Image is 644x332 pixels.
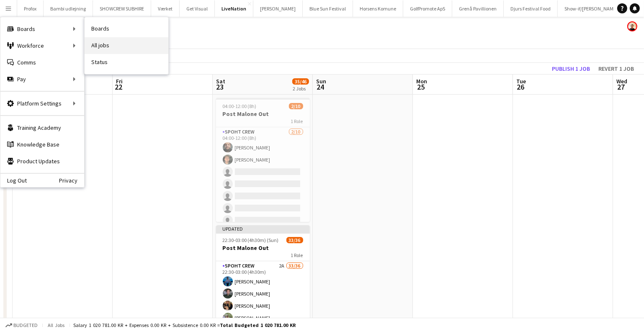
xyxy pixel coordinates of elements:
[353,0,403,17] button: Horsens Komune
[216,110,310,118] h3: Post Malone Out
[0,21,84,37] div: Boards
[85,54,168,71] a: Status
[216,225,310,232] div: Updated
[0,136,84,153] a: Knowledge Base
[452,0,504,17] button: Grenå Pavillionen
[216,77,225,85] span: Sat
[616,77,627,85] span: Wed
[0,95,84,112] div: Platform Settings
[216,244,310,252] h3: Post Malone Out
[504,0,558,17] button: Djurs Festival Food
[0,153,84,170] a: Product Updates
[93,0,151,17] button: SHOWCREW SUBHIRE
[615,82,627,92] span: 27
[215,82,225,92] span: 23
[44,0,93,17] button: Bambi udlejning
[85,37,168,54] a: All jobs
[303,0,353,17] button: Blue Sun Festival
[315,82,326,92] span: 24
[85,21,168,37] a: Boards
[595,63,637,74] button: Revert 1 job
[415,82,427,92] span: 25
[416,77,427,85] span: Mon
[216,98,310,222] app-job-card: 04:00-12:00 (8h)2/10Post Malone Out1 RoleSpoht Crew2/1004:00-12:00 (8h)[PERSON_NAME][PERSON_NAME]
[116,77,123,85] span: Fri
[216,127,310,265] app-card-role: Spoht Crew2/1004:00-12:00 (8h)[PERSON_NAME][PERSON_NAME]
[151,0,180,17] button: Værket
[115,82,123,92] span: 22
[0,37,84,54] div: Workforce
[180,0,215,17] button: Get Visual
[73,322,296,328] div: Salary 1 020 781.00 KR + Expenses 0.00 KR + Subsistence 0.00 KR =
[253,0,303,17] button: [PERSON_NAME]
[558,0,625,17] button: Show-if/[PERSON_NAME]
[0,177,27,184] a: Log Out
[223,237,279,243] span: 22:30-03:00 (4h30m) (Sun)
[13,322,38,328] span: Budgeted
[316,77,326,85] span: Sun
[292,78,309,85] span: 35/46
[59,177,84,184] a: Privacy
[223,103,257,109] span: 04:00-12:00 (8h)
[0,71,84,88] div: Pay
[4,321,39,330] button: Budgeted
[549,63,593,74] button: Publish 1 job
[220,322,296,328] span: Total Budgeted 1 020 781.00 KR
[286,237,303,243] span: 33/36
[46,322,66,328] span: All jobs
[515,82,526,92] span: 26
[0,54,84,71] a: Comms
[289,103,303,109] span: 2/10
[293,85,309,92] div: 2 Jobs
[0,119,84,136] a: Training Academy
[17,0,44,17] button: Profox
[516,77,526,85] span: Tue
[215,0,253,17] button: LiveNation
[291,252,303,258] span: 1 Role
[403,0,452,17] button: GolfPromote ApS
[291,118,303,124] span: 1 Role
[627,21,637,31] app-user-avatar: Armando NIkol Irom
